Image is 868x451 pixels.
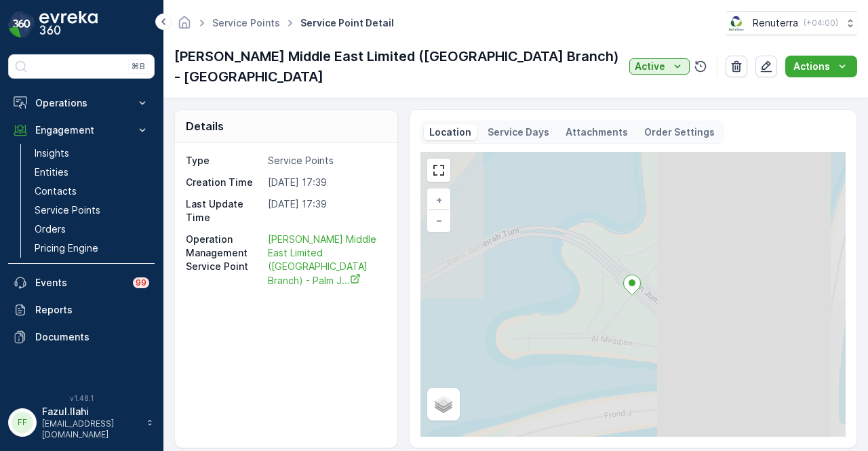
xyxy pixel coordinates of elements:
p: Service Days [488,125,549,139]
a: Contacts [29,182,155,201]
p: Type [186,154,262,168]
button: Active [629,58,690,75]
img: logo [8,11,35,38]
a: Service Points [212,17,280,28]
p: Contacts [35,184,77,198]
p: [EMAIL_ADDRESS][DOMAIN_NAME] [42,418,140,440]
span: [PERSON_NAME] Middle East Limited ([GEOGRAPHIC_DATA] Branch) - Palm J... [268,233,379,286]
p: Operations [35,96,127,110]
p: Operation Management Service Point [186,233,262,288]
p: ( +04:00 ) [804,18,838,28]
p: Actions [793,60,830,73]
a: Insights [29,144,155,163]
p: Engagement [35,123,127,137]
a: Entities [29,163,155,182]
img: Screenshot_2024-07-26_at_13.33.01.png [726,16,747,31]
p: Documents [35,330,149,344]
a: Zoom In [429,190,449,210]
p: [PERSON_NAME] Middle East Limited ([GEOGRAPHIC_DATA] Branch) - [GEOGRAPHIC_DATA] [174,46,624,87]
img: logo_dark-DEwI_e13.png [39,11,98,38]
p: Service Points [268,154,383,168]
a: Homepage [177,20,192,32]
p: Renuterra [753,16,798,30]
p: ⌘B [132,61,145,72]
button: Renuterra(+04:00) [726,11,857,35]
p: Orders [35,222,66,236]
a: Events99 [8,269,155,296]
p: Fazul.Ilahi [42,405,140,418]
div: FF [12,412,33,433]
a: Zoom Out [429,210,449,231]
a: Service Points [29,201,155,220]
a: Layers [429,389,458,419]
span: Service Point Detail [298,16,397,30]
p: Service Points [35,203,100,217]
p: Pricing Engine [35,241,98,255]
a: Reports [8,296,155,323]
p: Order Settings [644,125,715,139]
span: v 1.48.1 [8,394,155,402]
a: Van Oord Middle East Limited (Dubai Branch) - Palm J... [268,232,379,287]
p: [DATE] 17:39 [268,176,383,189]
p: Events [35,276,125,290]
a: View Fullscreen [429,160,449,180]
p: Active [635,60,665,73]
button: FFFazul.Ilahi[EMAIL_ADDRESS][DOMAIN_NAME] [8,405,155,440]
p: Insights [35,146,69,160]
button: Engagement [8,117,155,144]
p: Reports [35,303,149,317]
p: Creation Time [186,176,262,189]
span: − [436,214,443,226]
button: Actions [785,56,857,77]
p: Attachments [566,125,628,139]
p: Details [186,118,224,134]
p: Last Update Time [186,197,262,224]
a: Documents [8,323,155,351]
span: + [436,194,442,205]
button: Operations [8,90,155,117]
p: Entities [35,165,68,179]
p: Location [429,125,471,139]
a: Pricing Engine [29,239,155,258]
a: Orders [29,220,155,239]
p: 99 [136,277,146,288]
p: [DATE] 17:39 [268,197,383,224]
